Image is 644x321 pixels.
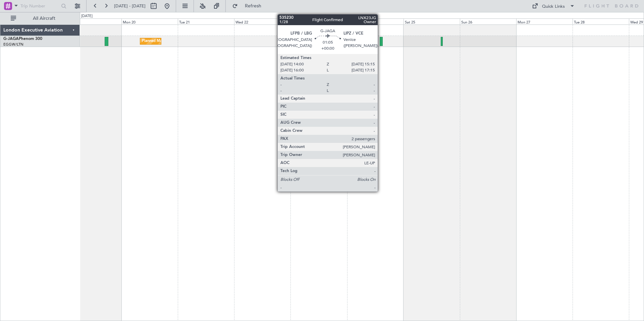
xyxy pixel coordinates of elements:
[114,3,146,9] span: [DATE] - [DATE]
[3,37,19,41] span: G-JAGA
[529,1,578,11] button: Quick Links
[121,18,178,24] div: Mon 20
[516,18,573,24] div: Mon 27
[573,18,629,24] div: Tue 28
[3,37,42,41] a: G-JAGAPhenom 300
[7,13,73,24] button: All Aircraft
[17,16,71,21] span: All Aircraft
[3,42,23,47] a: EGGW/LTN
[81,13,93,19] div: [DATE]
[234,18,290,24] div: Wed 22
[347,18,404,24] div: Fri 24
[229,1,269,11] button: Refresh
[290,18,347,24] div: Thu 23
[460,18,516,24] div: Sun 26
[542,3,565,10] div: Quick Links
[20,1,59,11] input: Trip Number
[239,4,267,8] span: Refresh
[404,18,460,24] div: Sat 25
[142,36,248,46] div: Planned Maint [GEOGRAPHIC_DATA] ([GEOGRAPHIC_DATA])
[178,18,234,24] div: Tue 21
[65,18,121,24] div: Sun 19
